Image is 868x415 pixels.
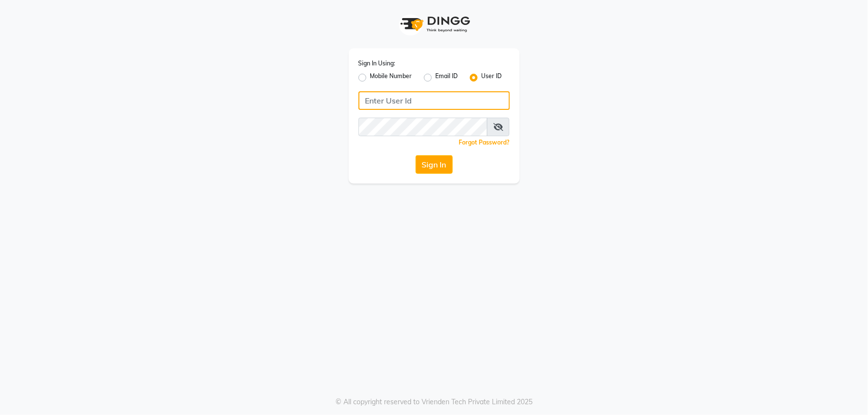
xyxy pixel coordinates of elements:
[359,118,488,136] input: Username
[482,72,502,83] label: User ID
[459,139,510,146] a: Forgot Password?
[416,155,453,174] button: Sign In
[436,72,458,83] label: Email ID
[359,59,396,68] label: Sign In Using:
[370,72,412,83] label: Mobile Number
[395,10,473,39] img: logo1.svg
[359,91,510,110] input: Username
